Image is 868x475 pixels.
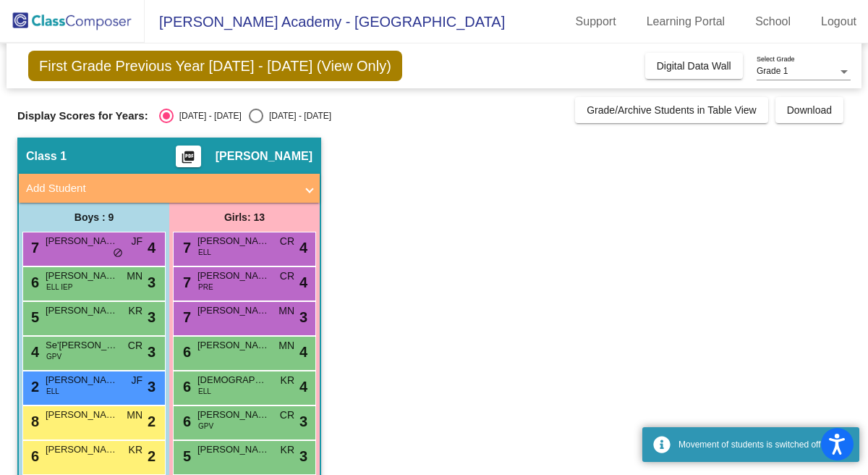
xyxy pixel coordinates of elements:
[148,411,156,432] span: 2
[281,442,294,458] span: KR
[198,386,211,397] span: ELL
[27,448,39,464] span: 6
[278,303,294,319] span: MN
[46,234,118,248] span: [PERSON_NAME]
[299,376,307,398] span: 4
[197,234,270,248] span: [PERSON_NAME]
[198,421,213,432] span: GPV
[299,445,307,467] span: 3
[787,104,832,116] span: Download
[46,338,118,353] span: Se'[PERSON_NAME]
[46,386,59,397] span: ELL
[174,109,242,122] div: [DATE] - [DATE]
[179,413,191,429] span: 6
[28,51,402,81] span: First Grade Previous Year [DATE] - [DATE] (View Only)
[17,109,148,122] span: Display Scores for Years:
[127,269,142,284] span: MN
[27,379,39,395] span: 2
[278,338,294,353] span: MN
[127,408,142,423] span: MN
[179,448,191,464] span: 5
[575,97,768,123] button: Grade/Archive Students in Table View
[678,438,848,451] div: Movement of students is switched off
[587,104,757,116] span: Grade/Archive Students in Table View
[131,234,142,249] span: JF
[198,282,213,293] span: PRE
[179,240,191,256] span: 7
[299,411,307,432] span: 3
[263,109,331,122] div: [DATE] - [DATE]
[216,149,312,164] span: [PERSON_NAME]
[46,282,72,293] span: ELL IEP
[148,306,156,328] span: 3
[179,274,191,290] span: 7
[757,66,788,76] span: Grade 1
[280,269,294,284] span: CR
[19,174,320,203] mat-expansion-panel-header: Add Student
[179,309,191,325] span: 7
[46,408,118,422] span: [PERSON_NAME]
[46,442,118,457] span: [PERSON_NAME]
[299,237,307,258] span: 4
[129,303,142,319] span: KR
[197,338,270,353] span: [PERSON_NAME]
[148,272,156,293] span: 3
[197,442,270,457] span: [PERSON_NAME]
[159,109,331,123] mat-radio-group: Select an option
[169,203,320,232] div: Girls: 13
[564,10,628,33] a: Support
[198,247,211,258] span: ELL
[19,203,169,232] div: Boys : 9
[148,445,156,467] span: 2
[744,10,802,33] a: School
[179,379,191,395] span: 6
[46,269,118,283] span: [PERSON_NAME]
[131,373,142,388] span: JF
[635,10,737,33] a: Learning Portal
[197,303,270,318] span: [PERSON_NAME]
[197,269,270,283] span: [PERSON_NAME]
[197,408,270,422] span: [PERSON_NAME]
[176,146,201,167] button: Print Students Details
[809,10,868,33] a: Logout
[148,237,156,258] span: 4
[46,303,118,318] span: [PERSON_NAME]
[645,53,743,79] button: Digital Data Wall
[27,274,39,290] span: 6
[775,97,843,123] button: Download
[27,240,39,256] span: 7
[280,408,294,423] span: CR
[299,272,307,293] span: 4
[129,442,142,458] span: KR
[197,373,270,387] span: [DEMOGRAPHIC_DATA][PERSON_NAME]
[299,306,307,328] span: 3
[113,248,123,259] span: do_not_disturb_alt
[27,344,39,360] span: 4
[148,376,156,398] span: 3
[179,150,197,170] mat-icon: picture_as_pdf
[145,10,505,33] span: [PERSON_NAME] Academy - [GEOGRAPHIC_DATA]
[46,373,118,387] span: [PERSON_NAME]
[27,309,39,325] span: 5
[27,413,39,429] span: 8
[128,338,142,353] span: CR
[26,180,295,197] mat-panel-title: Add Student
[299,341,307,363] span: 4
[179,344,191,360] span: 6
[148,341,156,363] span: 3
[26,149,67,164] span: Class 1
[657,60,731,72] span: Digital Data Wall
[281,373,294,388] span: KR
[46,351,61,362] span: GPV
[280,234,294,249] span: CR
